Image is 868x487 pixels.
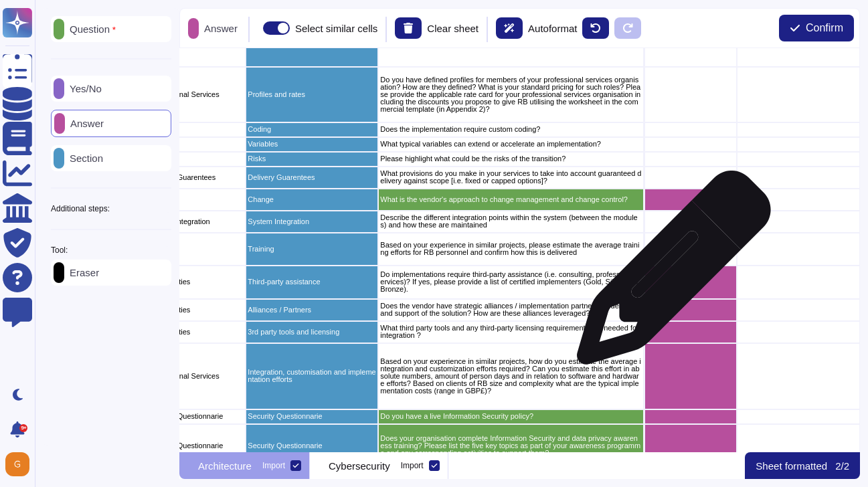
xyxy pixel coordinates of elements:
[149,278,244,286] p: Third Parties
[380,170,642,185] p: What provisions do you make in your services to take into account guaranteed delivery against sco...
[835,461,849,471] p: 2 / 2
[64,24,116,35] p: Question
[149,196,244,203] p: Change
[5,452,29,476] img: user
[380,196,642,203] p: What is the vendor's approach to change management and change control?
[401,462,424,470] div: Import
[380,358,642,395] p: Based on your experience in similar projects, how do you estimate the average integration and cus...
[65,118,104,128] p: Answer
[380,140,642,148] p: What typical variables can extend or accelerate an implementation?
[806,23,843,33] span: Confirm
[248,442,376,450] p: Security Questionnarie
[380,413,642,420] p: Do you have a live Information Security policy?
[380,324,642,339] p: What third party tools and any third-party licensing requirements are needed for integration ?
[756,461,827,471] p: Sheet formatted
[3,450,39,479] button: user
[248,196,376,203] p: Change
[779,15,854,41] button: Confirm
[248,278,376,286] p: Third-party assistance
[199,23,238,33] p: Answer
[380,76,642,113] p: Do you have defined profiles for members of your professional services organisation? How are they...
[248,306,376,314] p: Alliances / Partners
[198,461,252,471] p: Architecture
[149,442,244,450] p: Security Questionnarie
[248,246,376,253] p: Training
[248,369,376,383] p: Integration, customisation and implementation efforts
[380,271,642,293] p: Do implementations require third-party assistance (i.e. consulting, professional services)? If ye...
[149,155,244,163] p: Risks
[51,246,68,254] p: Tool:
[380,241,642,256] p: Based on your experience in similar projects, please estimate the average training efforts for RB...
[380,302,642,317] p: Does the vendor have strategic alliances / implementation partners for delivery and support of th...
[248,174,376,181] p: Delivery Guarentees
[64,268,99,278] p: Eraser
[262,462,285,470] div: Import
[149,246,244,253] p: Training
[64,84,102,94] p: Yes/No
[380,214,642,229] p: Describe the different integration points within the system (between the modules) and how these a...
[149,91,244,98] p: Professional Services
[64,153,103,163] p: Section
[248,91,376,98] p: Profiles and rates
[149,413,244,420] p: Security Questionnarie
[149,174,244,181] p: Delivery Guarentees
[51,205,110,213] p: Additional steps:
[248,140,376,148] p: Variables
[149,306,244,314] p: Third Parties
[179,48,860,452] div: grid
[149,140,244,148] p: Variables
[380,126,642,133] p: Does the implementation require custom coding?
[248,413,376,420] p: Security Questionnarie
[149,126,244,133] p: Coding
[248,328,376,336] p: 3rd party tools and licensing
[329,461,390,471] p: Cybersecurity
[528,23,577,33] p: Autoformat
[427,23,479,33] p: Clear sheet
[380,155,642,163] p: Please highlight what could be the risks of the transition?
[19,424,27,432] div: 9+
[149,218,244,225] p: System Integration
[248,218,376,225] p: System Integration
[248,126,376,133] p: Coding
[149,373,244,380] p: Professional Services
[380,435,642,457] p: Does your organisation complete Information Security and data privacy awareness training? Please ...
[295,23,377,33] div: Select similar cells
[149,328,244,336] p: Third Parties
[248,155,376,163] p: Risks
